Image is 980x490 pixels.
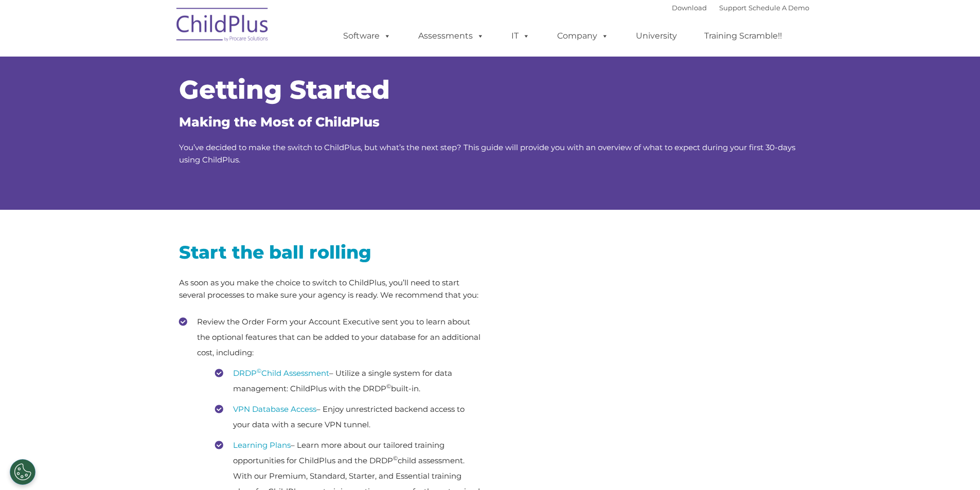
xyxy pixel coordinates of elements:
[672,4,809,12] font: |
[171,1,274,52] img: ChildPlus by Procare Solutions
[501,26,540,46] a: IT
[393,455,398,462] sup: ©
[333,26,401,46] a: Software
[179,114,380,130] span: Making the Most of ChildPlus
[215,402,483,432] li: – Enjoy unrestricted backend access to your data with a secure VPN tunnel.
[179,277,483,301] p: As soon as you make the choice to switch to ChildPlus, you’ll need to start several processes to ...
[233,404,316,414] a: VPN Database Access
[215,366,483,396] li: – Utilize a single system for data management: ChildPlus with the DRDP built-in.
[749,4,809,12] a: Schedule A Demo
[408,26,494,46] a: Assessments
[179,241,483,264] h2: Start the ball rolling
[257,367,261,374] sup: ©
[179,74,390,105] span: Getting Started
[626,26,687,46] a: University
[10,459,35,485] button: Cookies Settings
[547,26,619,46] a: Company
[386,383,391,390] sup: ©
[233,440,291,450] a: Learning Plans
[179,142,795,165] span: You’ve decided to make the switch to ChildPlus, but what’s the next step? This guide will provide...
[672,4,707,12] a: Download
[719,4,746,12] a: Support
[694,26,792,46] a: Training Scramble!!
[233,368,329,378] a: DRDP©Child Assessment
